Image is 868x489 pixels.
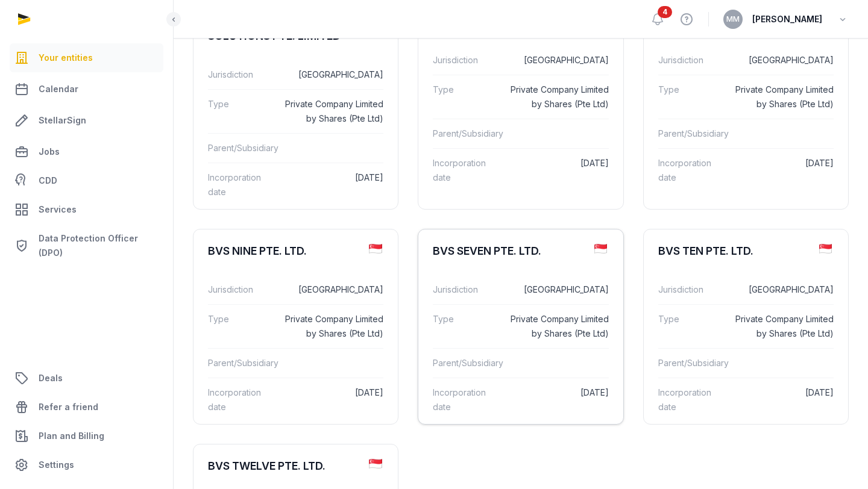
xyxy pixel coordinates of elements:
dt: Parent/Subsidiary [433,356,503,370]
dt: Type [658,83,725,111]
dd: [GEOGRAPHIC_DATA] [509,282,608,297]
div: BVS TWELVE PTE. LTD. [208,459,325,473]
dd: Private Company Limited by Shares (Pte Ltd) [734,312,834,341]
iframe: Chat Widget [808,431,868,489]
span: Deals [39,371,63,385]
dd: [GEOGRAPHIC_DATA] [284,67,383,82]
a: Jobs [10,137,163,166]
a: BVS NINE PTE. LTD.Jurisdiction[GEOGRAPHIC_DATA]TypePrivate Company Limited by Shares (Pte Ltd)Par... [193,229,398,431]
dd: [GEOGRAPHIC_DATA] [509,53,608,67]
dd: Private Company Limited by Shares (Pte Ltd) [509,312,608,341]
a: BVS SEVEN PTE. LTD.Jurisdiction[GEOGRAPHIC_DATA]TypePrivate Company Limited by Shares (Pte Ltd)Pa... [418,229,623,431]
dt: Incorporation date [658,385,725,414]
div: BVS TEN PTE. LTD. [658,244,753,258]
dt: Parent/Subsidiary [208,356,278,370]
dt: Jurisdiction [433,53,499,67]
a: BVS TEN PTE. LTD.Jurisdiction[GEOGRAPHIC_DATA]TypePrivate Company Limited by Shares (Pte Ltd)Pare... [644,229,848,431]
span: Services [39,202,77,217]
span: Data Protection Officer (DPO) [39,231,159,260]
img: sg.png [819,244,832,254]
dd: [GEOGRAPHIC_DATA] [734,282,834,297]
dd: [GEOGRAPHIC_DATA] [734,53,834,67]
a: Deals [10,364,163,393]
dt: Incorporation date [658,156,725,185]
dt: Jurisdiction [658,53,725,67]
a: Calendar [10,75,163,104]
span: Jobs [39,145,60,159]
dd: [DATE] [284,385,383,414]
dt: Jurisdiction [433,282,499,297]
dt: Type [208,312,274,341]
dt: Incorporation date [433,385,499,414]
dt: Type [658,312,725,341]
dd: Private Company Limited by Shares (Pte Ltd) [734,83,834,111]
dd: [DATE] [734,156,834,185]
a: Plan and Billing [10,422,163,450]
a: Settings [10,450,163,479]
dd: Private Company Limited by Shares (Pte Ltd) [509,83,608,111]
span: Refer a friend [39,400,98,414]
a: Services [10,195,163,224]
span: CDD [39,173,57,188]
a: StellarSign [10,106,163,135]
span: Calendar [39,82,78,96]
img: sg.png [369,244,382,254]
dt: Jurisdiction [208,282,274,297]
a: Your entities [10,43,163,72]
span: [PERSON_NAME] [752,12,822,26]
dt: Jurisdiction [658,282,725,297]
dt: Type [208,97,274,126]
dt: Incorporation date [433,156,499,185]
img: sg.png [369,459,382,469]
dd: [DATE] [284,170,383,199]
dd: Private Company Limited by Shares (Pte Ltd) [284,312,383,341]
span: Your entities [39,51,93,65]
a: Refer a friend [10,393,163,422]
dt: Parent/Subsidiary [658,126,729,141]
div: BVS NINE PTE. LTD. [208,244,307,258]
dd: [DATE] [509,385,608,414]
dd: [GEOGRAPHIC_DATA] [284,282,383,297]
span: Settings [39,458,74,472]
dt: Incorporation date [208,385,274,414]
a: CDD [10,169,163,193]
dt: Parent/Subsidiary [433,126,503,141]
a: Data Protection Officer (DPO) [10,226,163,265]
span: MM [726,16,740,23]
span: 4 [658,6,672,18]
dt: Parent/Subsidiary [658,356,729,370]
dt: Incorporation date [208,170,274,199]
div: BVS SEVEN PTE. LTD. [433,244,541,258]
dd: Private Company Limited by Shares (Pte Ltd) [284,97,383,126]
dt: Parent/Subsidiary [208,141,278,155]
dt: Type [433,312,499,341]
dt: Jurisdiction [208,67,274,82]
span: StellarSign [39,113,86,128]
dd: [DATE] [734,385,834,414]
dd: [DATE] [509,156,608,185]
dt: Type [433,83,499,111]
img: sg.png [594,244,607,254]
button: MM [723,10,743,29]
span: Plan and Billing [39,429,104,443]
